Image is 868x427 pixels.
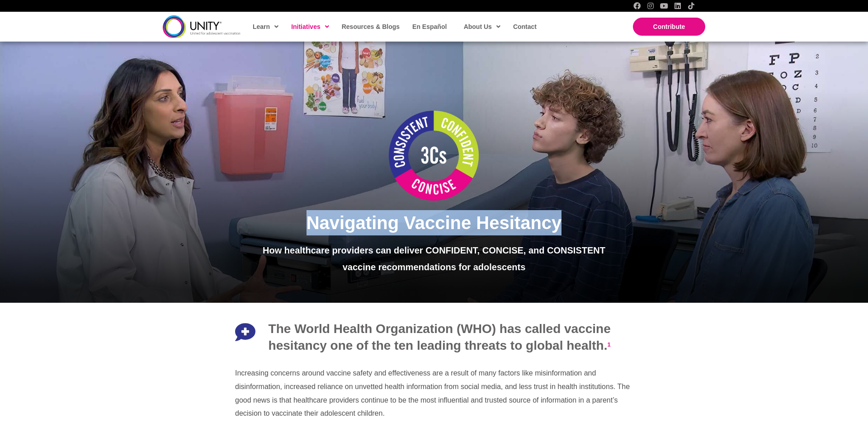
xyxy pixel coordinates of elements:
a: Contribute [633,18,705,36]
p: How healthcare providers can deliver CONFIDENT, CONCISE, and CONSISTENT vaccine recommendations f... [247,242,621,276]
img: unity-logo-dark [163,15,241,38]
sup: 1 [607,341,610,348]
a: About Us [459,16,504,37]
a: En Español [408,16,450,37]
span: Learn [253,20,278,33]
a: TikTok [688,2,695,9]
span: Contribute [653,23,685,30]
p: Increasing concerns around vaccine safety and effectiveness are a result of many factors like mis... [235,366,633,420]
a: 1 [607,338,610,352]
a: Facebook [633,2,641,9]
span: Initiatives [291,20,329,33]
span: About Us [464,20,500,33]
span: The World Health Organization (WHO) has called vaccine hesitancy one of the ten leading threats t... [269,322,611,352]
span: Resources & Blogs [342,23,400,30]
span: En Español [412,23,447,30]
span: Contact [513,23,537,30]
a: LinkedIn [674,2,681,9]
img: 3Cs Logo white center [389,111,479,201]
a: Contact [509,16,540,37]
a: YouTube [660,2,668,9]
a: Resources & Blogs [337,16,403,37]
span: Navigating Vaccine Hesitancy [307,213,562,233]
a: Instagram [647,2,654,9]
